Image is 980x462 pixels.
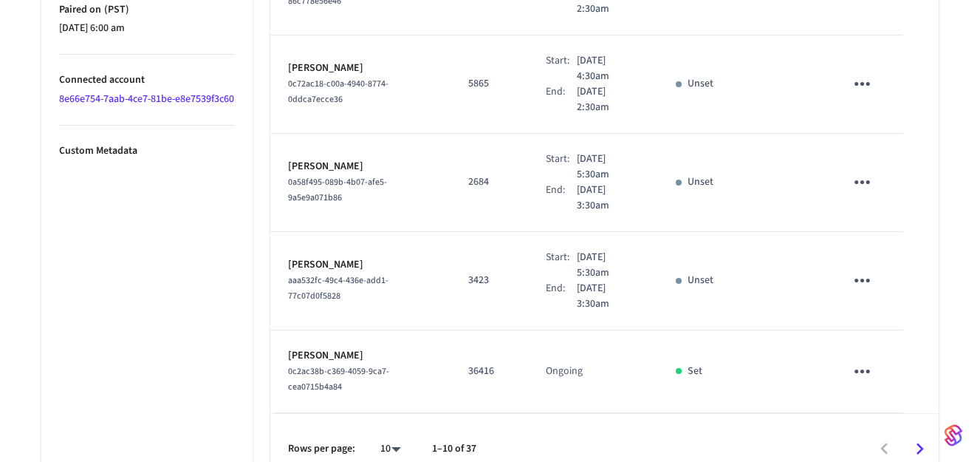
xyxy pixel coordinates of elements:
span: aaa532fc-49c4-436e-add1-77c07d0f5828 [288,274,388,302]
p: 36416 [468,364,510,379]
p: Paired on [59,2,235,18]
p: Unset [688,174,713,190]
p: [DATE] 6:00 am [59,21,235,36]
div: End: [546,84,577,115]
p: 2684 [468,174,510,190]
p: [DATE] 2:30am [577,84,640,115]
p: [DATE] 5:30am [577,250,640,281]
p: Set [688,364,702,379]
p: 5865 [468,76,510,92]
p: 3423 [468,273,510,288]
p: [PERSON_NAME] [288,61,433,76]
div: End: [546,281,577,312]
p: Unset [688,76,713,92]
p: 1–10 of 37 [432,441,476,457]
span: ( PST ) [101,2,129,17]
p: Rows per page: [288,441,355,457]
td: Ongoing [528,330,657,413]
p: [PERSON_NAME] [288,159,433,174]
div: End: [546,183,577,214]
div: Start: [546,250,577,281]
p: Custom Metadata [59,143,235,159]
p: [DATE] 4:30am [577,53,640,84]
span: 0c2ac38b-c369-4059-9ca7-cea0715b4a84 [288,365,389,393]
p: [PERSON_NAME] [288,257,433,273]
span: 0a58f495-089b-4b07-afe5-9a5e9a071b86 [288,176,387,204]
span: 0c72ac18-c00a-4940-8774-0ddca7ecce36 [288,78,388,106]
p: [DATE] 3:30am [577,183,640,214]
p: [DATE] 3:30am [577,281,640,312]
p: [DATE] 5:30am [577,152,640,183]
p: [PERSON_NAME] [288,348,433,364]
p: Unset [688,273,713,288]
div: Start: [546,152,577,183]
img: SeamLogoGradient.69752ec5.svg [945,424,962,447]
div: Start: [546,53,577,84]
div: 10 [373,438,408,460]
p: Connected account [59,72,235,88]
a: 8e66e754-7aab-4ce7-81be-e8e7539f3c60 [59,92,234,106]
